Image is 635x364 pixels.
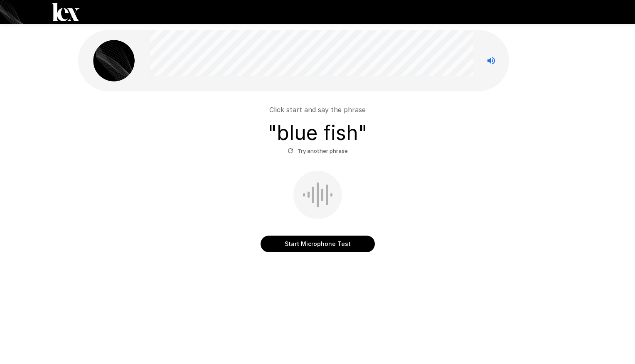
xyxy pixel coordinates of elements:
[483,52,500,69] button: Stop reading questions aloud
[286,145,350,157] button: Try another phrase
[268,121,367,145] h3: " blue fish "
[93,40,135,81] img: lex_avatar2.png
[261,236,375,252] button: Start Microphone Test
[269,105,366,115] p: Click start and say the phrase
